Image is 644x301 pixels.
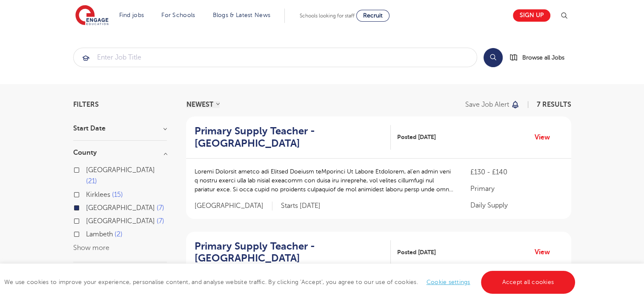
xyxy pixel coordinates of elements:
[73,244,109,252] button: Show more
[522,53,564,62] span: Browse all Jobs
[86,204,155,212] span: [GEOGRAPHIC_DATA]
[509,53,571,62] a: Browse all Jobs
[481,271,575,294] a: Accept all cookies
[397,133,436,142] span: Posted [DATE]
[112,191,123,199] span: 15
[157,217,164,225] span: 7
[195,125,391,150] a: Primary Supply Teacher - [GEOGRAPHIC_DATA]
[195,240,391,265] a: Primary Supply Teacher - [GEOGRAPHIC_DATA]
[465,101,509,108] p: Save job alert
[195,125,384,150] h2: Primary Supply Teacher - [GEOGRAPHIC_DATA]
[426,279,470,285] a: Cookie settings
[195,202,272,210] span: [GEOGRAPHIC_DATA]
[513,9,550,22] a: Sign up
[470,184,562,194] p: Primary
[73,101,99,108] span: Filters
[86,166,155,174] span: [GEOGRAPHIC_DATA]
[535,247,556,258] a: View
[86,217,92,223] input: [GEOGRAPHIC_DATA] 7
[75,5,109,26] img: Engage Education
[119,12,144,18] a: Find jobs
[86,230,92,236] input: Lambeth 2
[465,101,520,108] button: Save job alert
[74,48,477,67] input: Submit
[73,125,167,132] h3: Start Date
[537,101,571,108] span: 7 RESULTS
[86,191,92,196] input: Kirklees 15
[535,132,556,143] a: View
[470,167,562,177] p: £130 - £140
[195,167,454,194] p: Loremi Dolorsit ametco adi Elitsed Doeiusm teMporinci Ut Labore Etdolorem, al’en admin veni q nos...
[86,204,92,210] input: [GEOGRAPHIC_DATA] 7
[300,13,355,19] span: Schools looking for staff
[86,166,92,172] input: [GEOGRAPHIC_DATA] 21
[73,149,167,156] h3: County
[4,279,577,285] span: We use cookies to improve your experience, personalise content, and analyse website traffic. By c...
[363,12,383,19] span: Recruit
[161,12,195,18] a: For Schools
[86,191,110,199] span: Kirklees
[114,230,123,238] span: 2
[397,248,436,257] span: Posted [DATE]
[86,217,155,225] span: [GEOGRAPHIC_DATA]
[195,240,384,265] h2: Primary Supply Teacher - [GEOGRAPHIC_DATA]
[86,230,113,238] span: Lambeth
[356,10,389,22] a: Recruit
[484,48,503,67] button: Search
[157,204,164,212] span: 7
[213,12,271,18] a: Blogs & Latest News
[470,200,562,210] p: Daily Supply
[73,48,477,67] div: Submit
[281,202,321,210] p: Starts [DATE]
[86,177,97,185] span: 21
